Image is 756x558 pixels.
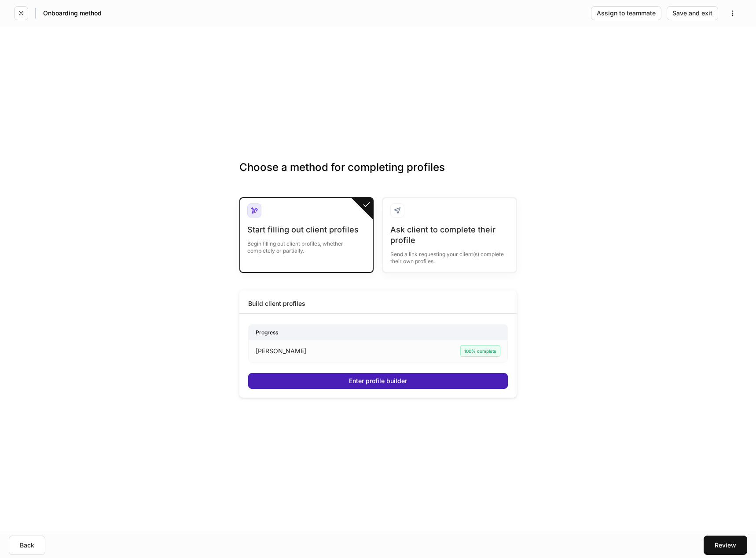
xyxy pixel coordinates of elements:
p: [PERSON_NAME] [256,347,306,355]
div: Ask client to complete their profile [390,225,509,246]
button: Assign to teammate [591,6,661,20]
div: 100% complete [460,345,500,357]
div: Enter profile builder [349,378,407,384]
div: Save and exit [672,10,712,16]
div: Back [20,542,34,548]
div: Start filling out client profiles [247,225,366,235]
div: Progress [249,325,507,340]
div: Review [715,542,736,548]
button: Back [9,536,45,555]
div: Begin filling out client profiles, whether completely or partially. [247,235,366,254]
button: Review [704,536,747,555]
div: Build client profiles [248,299,305,308]
button: Enter profile builder [248,373,508,389]
button: Save and exit [667,6,718,20]
div: Send a link requesting your client(s) complete their own profiles. [390,246,509,265]
h3: Choose a method for completing profiles [239,160,517,188]
div: Assign to teammate [597,10,656,16]
h5: Onboarding method [43,9,102,18]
